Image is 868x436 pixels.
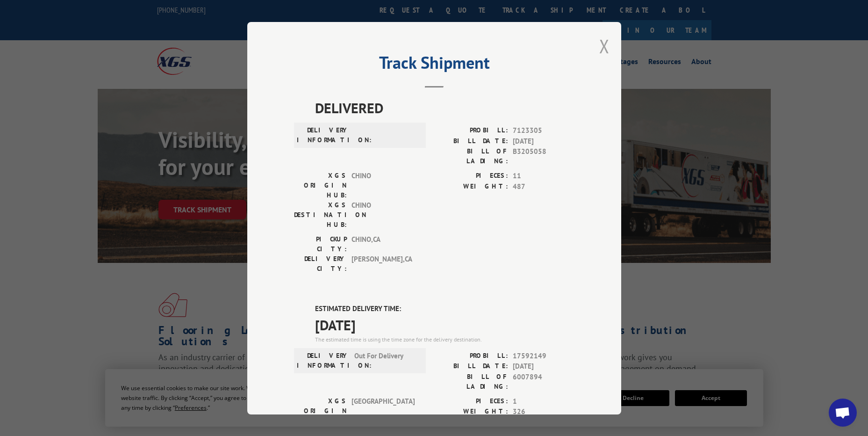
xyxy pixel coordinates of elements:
label: PROBILL: [434,125,508,136]
span: 1 [513,396,574,407]
span: [PERSON_NAME] , CA [352,254,415,274]
span: CHINO [352,171,415,200]
span: Out For Delivery [354,350,417,370]
span: [DATE] [513,136,574,146]
span: 6007894 [513,371,574,391]
label: XGS DESTINATION HUB: [294,200,347,230]
label: PIECES: [434,396,508,407]
label: BILL DATE: [434,136,508,146]
span: B3205058 [513,146,574,166]
label: PIECES: [434,171,508,182]
label: BILL OF LADING: [434,371,508,391]
label: DELIVERY INFORMATION: [297,125,350,145]
span: 7123305 [513,125,574,136]
span: CHINO [352,200,415,230]
span: 17592149 [513,350,574,361]
label: XGS ORIGIN HUB: [294,171,347,200]
span: DELIVERED [315,97,574,118]
span: CHINO , CA [352,234,415,254]
label: WEIGHT: [434,407,508,417]
span: [GEOGRAPHIC_DATA] [352,396,415,425]
span: 326 [513,407,574,417]
label: ESTIMATED DELIVERY TIME: [315,304,574,314]
button: Close modal [599,34,610,58]
label: XGS ORIGIN HUB: [294,396,347,425]
label: PROBILL: [434,350,508,361]
label: DELIVERY CITY: [294,254,347,274]
div: The estimated time is using the time zone for the delivery destination. [315,335,574,343]
label: BILL DATE: [434,361,508,372]
label: PICKUP CITY: [294,234,347,254]
label: BILL OF LADING: [434,146,508,166]
span: 487 [513,181,574,192]
a: Open chat [829,399,857,427]
span: 11 [513,171,574,182]
span: [DATE] [513,361,574,372]
h2: Track Shipment [294,56,574,74]
label: WEIGHT: [434,181,508,192]
label: DELIVERY INFORMATION: [297,350,350,370]
span: [DATE] [315,314,574,335]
